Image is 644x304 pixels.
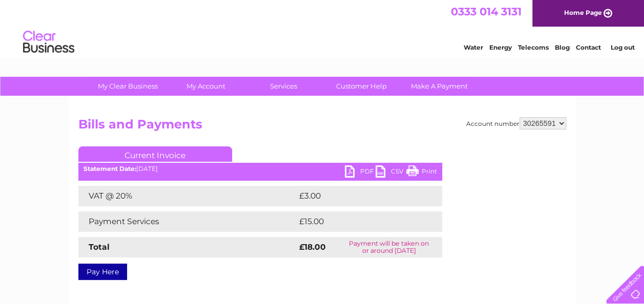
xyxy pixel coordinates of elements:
[610,44,634,51] a: Log out
[78,165,442,172] div: [DATE]
[518,44,549,51] a: Telecoms
[163,77,248,96] a: My Account
[297,186,419,206] td: £3.00
[241,77,326,96] a: Services
[297,211,421,232] td: £15.00
[397,77,482,96] a: Make A Payment
[84,165,136,172] b: Statement Date:
[80,6,565,50] div: Clear Business is a trading name of Verastar Limited (registered in [GEOGRAPHIC_DATA] No. 3667643...
[78,146,232,162] a: Current Invoice
[466,117,566,129] div: Account number
[336,237,442,257] td: Payment will be taken on or around [DATE]
[406,165,437,180] a: Print
[78,264,127,280] a: Pay Here
[299,242,326,252] strong: £18.00
[89,242,110,252] strong: Total
[23,27,75,58] img: logo.png
[78,211,297,232] td: Payment Services
[555,44,570,51] a: Blog
[376,165,406,180] a: CSV
[78,117,566,137] h2: Bills and Payments
[78,186,297,206] td: VAT @ 20%
[319,77,404,96] a: Customer Help
[86,77,170,96] a: My Clear Business
[345,165,376,180] a: PDF
[576,44,601,51] a: Contact
[451,5,522,18] a: 0333 014 3131
[489,44,512,51] a: Energy
[464,44,483,51] a: Water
